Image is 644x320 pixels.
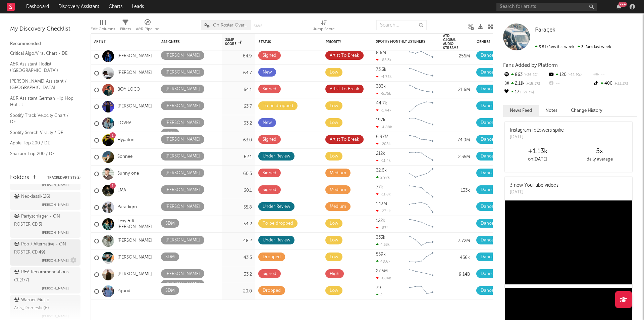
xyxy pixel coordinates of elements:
[165,136,200,144] div: [PERSON_NAME]
[117,188,126,193] a: LMA
[165,220,175,228] div: SDM
[406,115,436,132] svg: Chart title
[117,171,139,177] a: Sunny one
[10,150,74,157] a: Shazam Top 200 / DE
[10,239,80,266] a: Pop / Alternative - ON ROSTER CE(49)[PERSON_NAME]
[161,40,208,44] div: Assignees
[539,105,564,116] button: Notes
[117,272,152,277] a: [PERSON_NAME]
[330,253,338,261] div: Low
[481,136,494,144] div: Dance
[117,104,152,109] a: [PERSON_NAME]
[376,20,427,30] input: Search...
[313,25,335,33] div: Jump Score
[10,161,74,168] a: Recommended For You
[535,45,574,49] span: 3.51k fans this week
[510,134,564,141] div: [DATE]
[443,153,470,161] div: 2.35M
[117,137,135,143] a: Hypaton
[503,79,548,88] div: 2.11k
[330,136,359,144] div: Artist To Break
[263,186,276,194] div: Signed
[376,151,385,156] div: 212k
[510,182,558,189] div: 3 new YouTube videos
[481,68,494,77] div: Dance
[376,118,385,122] div: 197k
[612,82,628,86] span: +33.3 %
[406,166,436,182] svg: Chart title
[165,236,200,244] div: [PERSON_NAME]
[225,136,252,144] div: 63.0
[503,71,548,79] div: 863
[263,152,290,161] div: Under Review
[548,79,592,88] div: --
[406,65,436,82] svg: Chart title
[496,3,597,11] input: Search for artists
[117,238,152,244] a: [PERSON_NAME]
[406,199,436,216] svg: Chart title
[616,4,621,9] button: 99+
[330,220,338,228] div: Low
[165,186,200,194] div: [PERSON_NAME]
[10,192,80,210] a: Neoklassik(26)[PERSON_NAME]
[481,186,494,194] div: Dance
[406,283,436,300] svg: Chart title
[259,40,302,44] div: Status
[376,67,386,72] div: 73.3k
[376,259,390,264] div: 48.6k
[10,95,74,108] a: A&R Assistant German Hip Hop Hotlist
[225,287,252,295] div: 20.0
[510,189,558,196] div: [DATE]
[376,192,391,196] div: -11.8k
[225,203,252,212] div: 55.8
[10,129,74,136] a: Spotify Search Virality / DE
[443,136,470,144] div: 74.9M
[406,149,436,166] svg: Chart title
[330,186,346,194] div: Medium
[535,27,555,33] span: Paraçek
[117,204,137,210] a: Paradigm
[225,271,252,279] div: 33.2
[525,82,540,86] span: +18.3 %
[263,287,281,295] div: Dropped
[376,202,387,206] div: 1.13M
[376,158,391,163] div: -11.4k
[376,58,391,62] div: -85.3k
[481,203,494,211] div: Dance
[477,40,520,44] div: Genres
[263,102,293,110] div: To be dropped
[330,270,339,278] div: High
[117,219,155,230] a: Lexy & K-[PERSON_NAME]
[330,236,338,244] div: Low
[376,293,382,297] div: 2
[120,25,131,33] div: Filters
[263,119,272,127] div: New
[376,209,391,213] div: -27.1k
[481,253,494,261] div: Dance
[136,17,159,36] div: A&R Pipeline
[503,63,558,68] span: Fans Added by Platform
[165,253,175,261] div: SDM
[263,220,293,228] div: To be dropped
[443,52,470,60] div: 256M
[481,270,494,278] div: Dance
[213,23,248,28] span: On Roster Overview
[225,69,252,77] div: 64.7
[376,75,392,79] div: -4.78k
[443,271,470,279] div: 9.14B
[376,91,391,96] div: -5.75k
[225,52,252,60] div: 64.9
[481,52,494,60] div: Dance
[619,2,627,7] div: 99 +
[136,25,159,33] div: A&R Pipeline
[14,240,75,257] div: Pop / Alternative - ON ROSTER CE ( 49 )
[593,79,637,88] div: 400
[225,187,252,195] div: 60.1
[443,34,460,50] div: ATD Global Audio Streams
[263,203,290,211] div: Under Review
[503,88,548,97] div: 17
[406,182,436,199] svg: Chart title
[326,40,353,44] div: Priority
[254,24,262,28] button: Save
[42,257,69,265] span: [PERSON_NAME]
